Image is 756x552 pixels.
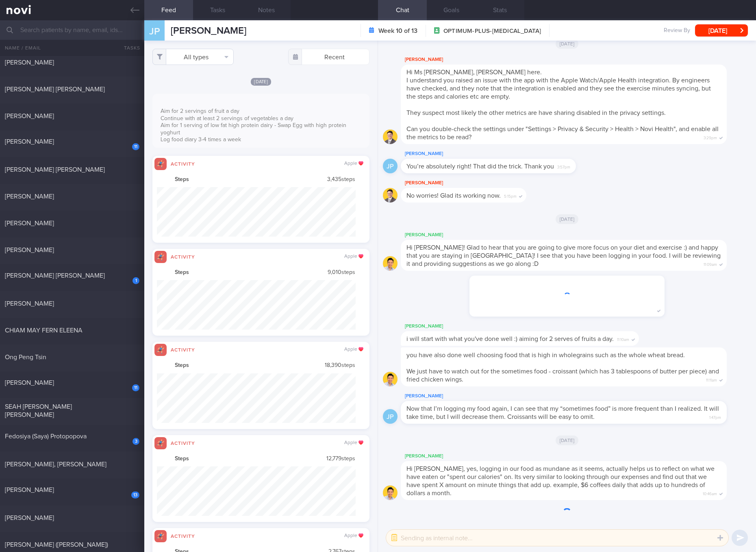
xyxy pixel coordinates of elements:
strong: Week 10 of 13 [378,27,417,35]
div: Activity [167,346,199,353]
span: [PERSON_NAME] [5,379,54,386]
div: Activity [167,532,199,539]
strong: Steps [175,455,189,463]
span: [PERSON_NAME] [PERSON_NAME] [5,272,105,279]
div: [PERSON_NAME] [401,149,600,159]
span: [PERSON_NAME] [5,515,54,521]
span: 11:09am [704,260,717,267]
div: Apple [344,161,363,167]
span: i will start with what you've done well :) aiming for 2 serves of fruits a day. [406,336,614,342]
span: 3:29pm [704,133,717,141]
span: [DATE] [556,436,579,445]
div: [PERSON_NAME] [401,230,751,240]
div: Apple [344,254,363,260]
span: OPTIMUM-PLUS-[MEDICAL_DATA] [443,27,541,35]
button: Tasks [112,40,144,56]
span: Can you double-check the settings under "Settings > Privacy & Security > Health > Novi Health", a... [406,126,719,140]
span: 12,779 steps [326,455,355,463]
span: [PERSON_NAME] [5,487,54,493]
div: Apple [344,347,363,353]
strong: Steps [175,269,189,276]
div: 13 [131,492,139,498]
span: [PERSON_NAME] [5,300,54,307]
span: Review By [664,27,690,34]
div: Activity [167,439,199,446]
span: Hi [PERSON_NAME], yes, logging in our food as mundane as it seems, actually helps us to reflect o... [406,466,715,496]
div: 11 [132,143,139,150]
span: [DATE] [556,214,579,224]
span: [DATE] [556,39,579,49]
div: Apple [344,533,363,539]
span: 3:57pm [557,162,570,170]
span: Log food diary 3-4 times a week [161,137,241,142]
div: Activity [167,253,199,260]
span: [PERSON_NAME] [171,26,246,36]
span: Ong Peng Tsin [5,354,46,360]
strong: Steps [175,362,189,369]
div: Apple [344,440,363,446]
button: [DATE] [695,24,748,37]
span: [PERSON_NAME] [PERSON_NAME] [5,166,105,173]
span: SEAH [PERSON_NAME] [PERSON_NAME] [5,403,72,418]
div: Activity [167,160,199,167]
span: They suspect most likely the other metrics are have sharing disabled in the privacy settings. [406,110,666,116]
div: JP [383,409,398,424]
span: 9,010 steps [328,269,355,276]
span: Hi [PERSON_NAME]! Glad to hear that you are going to give more focus on your diet and exercise :)... [406,244,721,267]
span: [PERSON_NAME] [5,247,54,253]
span: 11:10am [617,335,629,343]
span: Fedosiya (Saya) Protopopova [5,433,87,440]
div: [PERSON_NAME] [401,321,663,331]
span: No worries! Glad its working now. [406,192,501,199]
span: I understand you raised an issue with the app with the Apple Watch/Apple Health integration. By e... [406,77,711,100]
span: 5:15pm [504,192,517,199]
span: Aim for 2 servings of fruit a day [161,108,239,114]
span: 10:46am [703,489,717,497]
span: [PERSON_NAME] [5,138,54,145]
span: [PERSON_NAME], [PERSON_NAME] [5,461,106,468]
span: [DATE] [251,78,271,86]
div: JP [383,159,398,174]
span: 11:11am [706,375,717,383]
span: Hi Ms [PERSON_NAME], [PERSON_NAME] here. [406,69,542,75]
span: [PERSON_NAME] [5,59,54,66]
span: 3,435 steps [327,176,355,183]
span: You’re absolutely right! That did the trick. Thank you [406,163,554,170]
span: Continue with at least 2 servings of vegetables a day [161,116,293,121]
span: Now that I’m logging my food again, I can see that my “sometimes food” is more frequent than I re... [406,405,719,420]
span: [PERSON_NAME] [5,220,54,226]
div: [PERSON_NAME] [401,178,551,188]
strong: Steps [175,176,189,183]
span: [PERSON_NAME] ([PERSON_NAME]) [5,541,108,548]
div: [PERSON_NAME] [401,55,751,65]
span: [PERSON_NAME] [5,193,54,200]
span: Aim for 1 serving of low fat high protein dairy - Swap Egg with high protein yoghurt [161,123,346,136]
div: [PERSON_NAME] [401,451,751,461]
button: All types [152,49,234,65]
span: 18,390 steps [325,362,355,369]
div: 1 [133,277,139,284]
span: We just have to watch out for the sometimes food - croissant (which has 3 tablespoons of butter p... [406,368,719,383]
div: 3 [133,438,139,445]
span: [PERSON_NAME] [PERSON_NAME] [5,86,105,93]
span: CHIAM MAY FERN ELEENA [5,327,83,334]
span: 1:47pm [709,413,721,420]
div: 11 [132,384,139,391]
span: [PERSON_NAME] [5,113,54,119]
div: JP [139,15,170,47]
span: you have also done well choosing food that is high in wholegrains such as the whole wheat bread. [406,352,685,358]
div: [PERSON_NAME] [401,391,751,401]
